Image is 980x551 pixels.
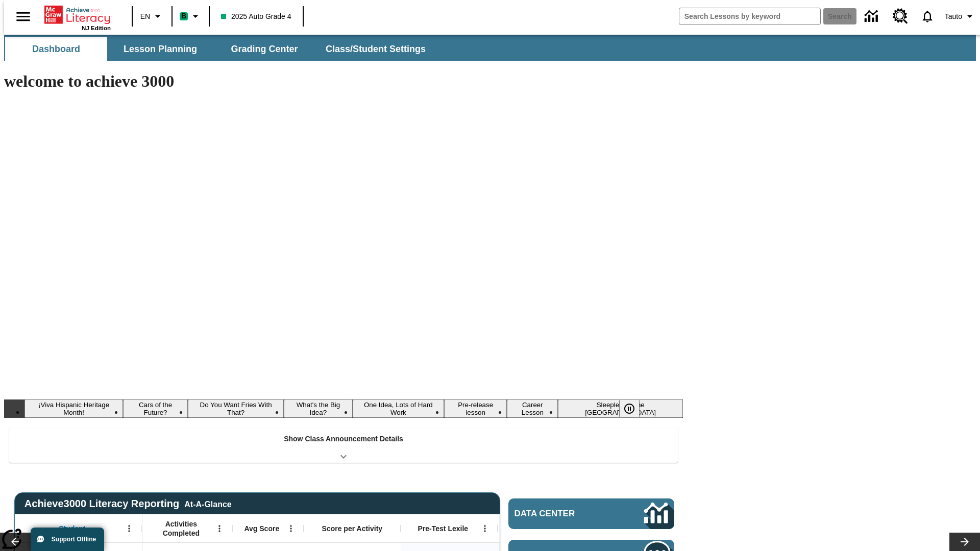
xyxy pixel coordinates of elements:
[508,498,674,529] a: Data Center
[679,8,820,24] input: search field
[859,3,887,31] a: Data Center
[184,498,231,509] div: At-A-Glance
[945,11,962,22] span: Tauto
[317,37,434,61] button: Class/Student Settings
[949,533,980,551] button: Lesson carousel, Next
[619,399,650,418] div: Pause
[44,4,111,31] div: Home
[558,399,683,418] button: Slide 8 Sleepless in the Animal Kingdom
[283,521,299,536] button: Open Menu
[9,428,678,463] div: Show Class Announcement Details
[136,7,168,26] button: Language: EN, Select a language
[52,536,96,543] span: Support Offline
[418,524,469,533] span: Pre-Test Lexile
[121,521,137,536] button: Open Menu
[181,10,186,22] span: B
[244,524,279,533] span: Avg Score
[4,37,435,61] div: SubNavbar
[477,521,493,536] button: Open Menu
[322,524,383,533] span: Score per Activity
[284,434,403,444] p: Show Class Announcement Details
[284,399,352,418] button: Slide 4 What's the Big Idea?
[24,498,232,510] span: Achieve3000 Literacy Reporting
[148,519,215,538] span: Activities Completed
[914,3,941,30] a: Notifications
[887,3,914,30] a: Resource Center, Will open in new tab
[188,399,284,418] button: Slide 3 Do You Want Fries With That?
[109,37,211,61] button: Lesson Planning
[221,11,291,22] span: 2025 Auto Grade 4
[140,11,150,22] span: EN
[212,521,227,536] button: Open Menu
[444,399,507,418] button: Slide 6 Pre-release lesson
[4,72,683,91] h1: welcome to achieve 3000
[213,37,315,61] button: Grading Center
[941,7,980,26] button: Profile/Settings
[176,7,206,26] button: Boost Class color is mint green. Change class color
[82,25,111,31] span: NJ Edition
[31,528,104,551] button: Support Offline
[353,399,445,418] button: Slide 5 One Idea, Lots of Hard Work
[8,2,38,32] button: Open side menu
[123,399,188,418] button: Slide 2 Cars of the Future?
[24,399,123,418] button: Slide 1 ¡Viva Hispanic Heritage Month!
[44,5,111,25] a: Home
[514,509,610,519] span: Data Center
[5,37,107,61] button: Dashboard
[507,399,558,418] button: Slide 7 Career Lesson
[4,35,976,61] div: SubNavbar
[59,524,85,533] span: Student
[619,399,640,418] button: Pause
